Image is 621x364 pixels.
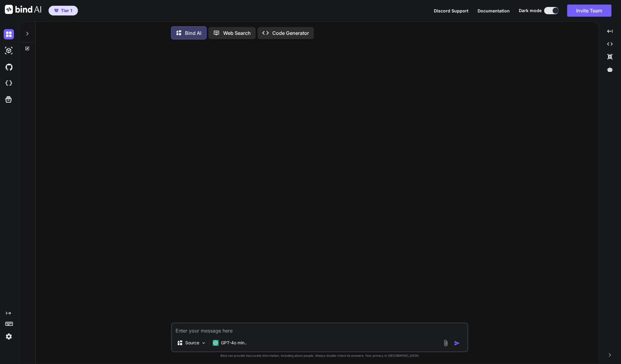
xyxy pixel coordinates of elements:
p: Bind AI [185,29,201,37]
p: Code Generator [272,29,309,37]
p: Bind can provide inaccurate information, including about people. Always double-check its answers.... [171,353,468,358]
img: Bind AI [5,5,41,14]
img: githubDark [4,62,14,72]
button: Documentation [478,8,510,14]
p: Web Search [223,29,251,37]
button: premiumTier 1 [49,6,78,15]
span: Discord Support [434,8,468,13]
img: darkChat [4,29,14,39]
img: darkAi-studio [4,45,14,56]
img: attachment [442,339,449,346]
button: Discord Support [434,8,468,14]
span: Documentation [478,8,510,13]
img: cloudideIcon [4,78,14,88]
img: icon [454,340,460,346]
span: Dark mode [519,8,542,14]
p: Source [185,340,199,346]
p: GPT-4o min.. [221,340,247,346]
img: Pick Models [201,340,206,346]
span: Tier 1 [61,8,72,14]
img: settings [4,331,14,342]
button: Invite Team [567,5,611,17]
img: GPT-4o mini [213,340,219,346]
img: premium [54,9,59,12]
